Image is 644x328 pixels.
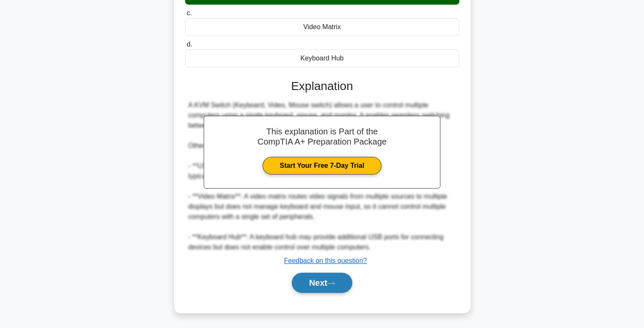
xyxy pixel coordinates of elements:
a: Feedback on this question? [284,257,367,264]
div: A KVM Switch (Keyboard, Video, Mouse switch) allows a user to control multiple computers using a ... [188,100,456,252]
div: Video Matrix [185,18,459,36]
div: Keyboard Hub [185,49,459,67]
button: Next [292,273,352,293]
span: d. [187,41,192,48]
a: Start Your Free 7-Day Trial [263,157,381,175]
span: c. [187,9,192,16]
h3: Explanation [190,79,454,93]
